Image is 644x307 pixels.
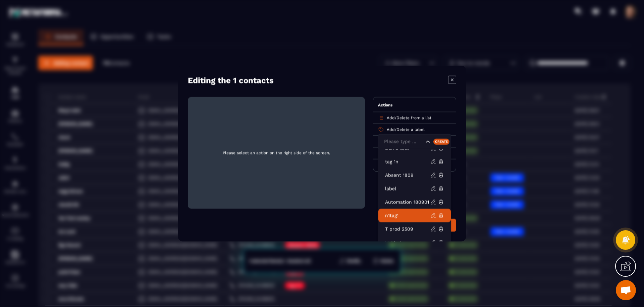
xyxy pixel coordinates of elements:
span: Add [387,115,395,120]
div: Search for option [378,134,451,149]
p: label [385,185,430,192]
h4: Editing the 1 contacts [188,76,274,85]
p: tag 1 xt [385,239,430,246]
div: Mở cuộc trò chuyện [616,280,636,300]
p: Automation 180901 [385,199,430,205]
p: n1tag1 [385,212,430,219]
p: / [387,115,431,121]
p: T prod 2509 [385,226,430,232]
p: / [387,127,425,132]
span: Add [387,127,395,132]
p: tag 1n [385,158,430,165]
span: Please select an action on the right side of the screen. [193,102,360,203]
span: Delete a label [396,127,425,132]
div: Create [433,138,450,144]
p: Absent 1809 [385,172,430,178]
input: Search for option [382,138,424,145]
span: Delete from a list [396,115,431,120]
span: Actions [378,103,392,107]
